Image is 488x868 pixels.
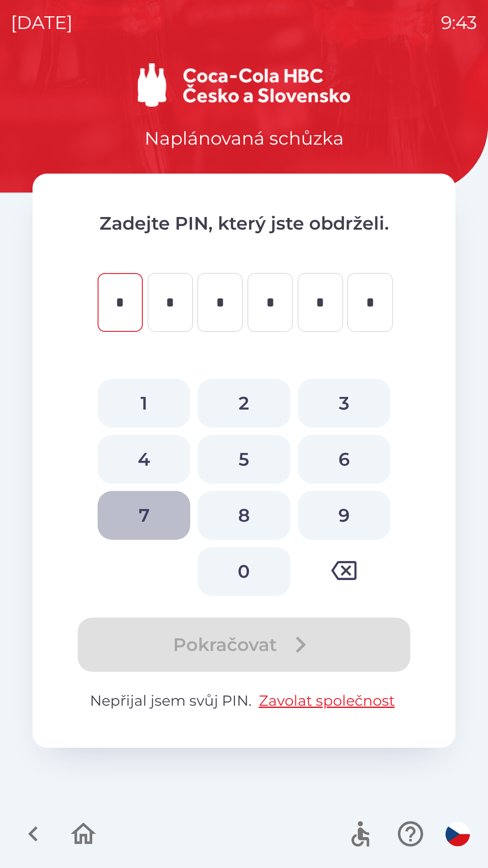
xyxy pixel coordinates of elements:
[98,379,190,428] button: 1
[197,435,290,484] button: 5
[69,210,419,237] p: Zadejte PIN, který jste obdrželi.
[145,125,344,152] p: Naplánovaná schůzka
[33,63,455,107] img: Logo
[298,435,390,484] button: 6
[298,379,390,428] button: 3
[441,9,477,36] p: 9:43
[98,491,190,540] button: 7
[197,547,290,596] button: 0
[98,435,190,484] button: 4
[197,379,290,428] button: 2
[446,822,470,846] img: cs flag
[11,9,73,36] p: [DATE]
[69,690,419,712] p: Nepřijal jsem svůj PIN.
[197,491,290,540] button: 8
[298,491,390,540] button: 9
[255,690,399,712] button: Zavolat společnost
